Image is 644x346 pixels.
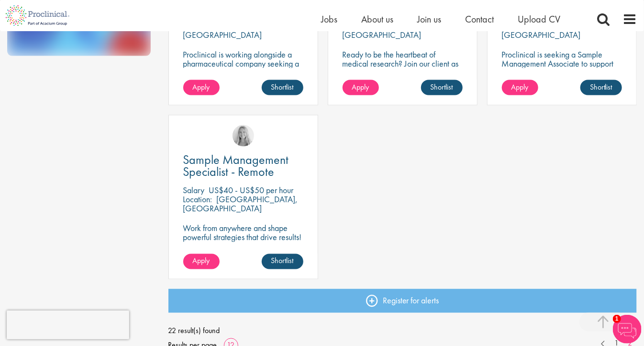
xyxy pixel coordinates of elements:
p: Proclinical is working alongside a pharmaceutical company seeking a Process Analyst to join their... [183,50,303,86]
a: Jobs [321,13,337,25]
a: Apply [502,80,538,95]
span: Apply [193,82,210,92]
a: Join us [417,13,441,25]
a: Shortlist [421,80,463,95]
p: Ready to be the heartbeat of medical research? Join our client as a Research Associate and assist... [343,50,463,95]
a: Shortlist [580,80,622,95]
img: Shannon Briggs [233,125,254,147]
span: Apply [193,256,210,266]
a: Shortlist [262,254,303,269]
a: Apply [183,254,220,269]
p: Work from anywhere and shape powerful strategies that drive results! Enjoy the freedom of remote ... [183,224,303,260]
p: Proclinical is seeking a Sample Management Associate to support the efficient handling, organizat... [502,50,622,95]
span: Apply [352,82,369,92]
a: Apply [343,80,379,95]
span: 22 result(s) found [168,324,637,338]
iframe: reCAPTCHA [7,311,129,339]
a: Contact [465,13,494,25]
span: Salary [183,185,205,196]
p: [GEOGRAPHIC_DATA], [GEOGRAPHIC_DATA] [183,194,298,214]
span: Sample Management Specialist - Remote [183,151,289,180]
span: Apply [511,82,529,92]
a: Upload CV [518,13,560,25]
p: US$40 - US$50 per hour [209,185,294,196]
a: Register for alerts [168,289,637,313]
a: Sample Management Specialist - Remote [183,154,303,178]
a: About us [361,13,393,25]
a: Shortlist [262,80,303,95]
img: Chatbot [613,315,642,344]
a: Apply [183,80,220,95]
span: 1 [613,315,621,323]
span: Location: [183,194,212,205]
